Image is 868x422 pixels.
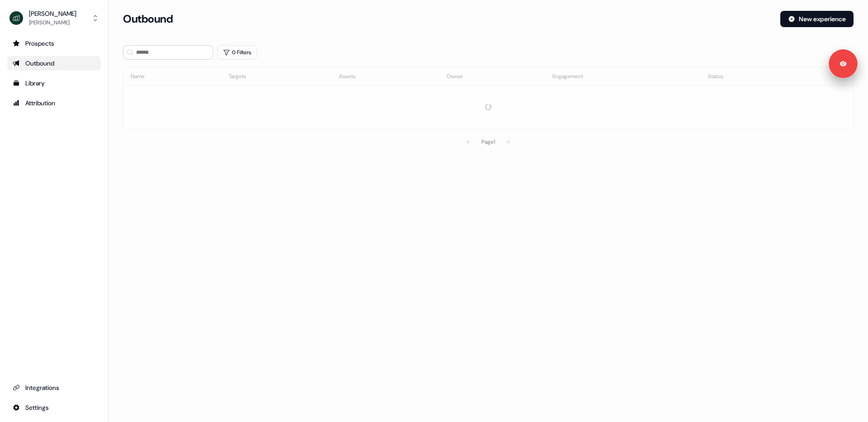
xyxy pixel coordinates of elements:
[13,79,95,88] div: Library
[13,39,95,48] div: Prospects
[7,76,101,90] a: Go to templates
[7,96,101,110] a: Go to attribution
[7,380,101,395] a: Go to integrations
[13,59,95,68] div: Outbound
[780,11,854,27] button: New experience
[29,18,76,27] div: [PERSON_NAME]
[13,98,95,108] div: Attribution
[13,403,95,412] div: Settings
[29,9,76,18] div: [PERSON_NAME]
[7,400,101,415] a: Go to integrations
[7,56,101,70] a: Go to outbound experience
[13,383,95,392] div: Integrations
[7,36,101,51] a: Go to prospects
[123,12,173,26] h3: Outbound
[7,7,101,29] button: [PERSON_NAME][PERSON_NAME]
[217,45,257,60] button: 0 Filters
